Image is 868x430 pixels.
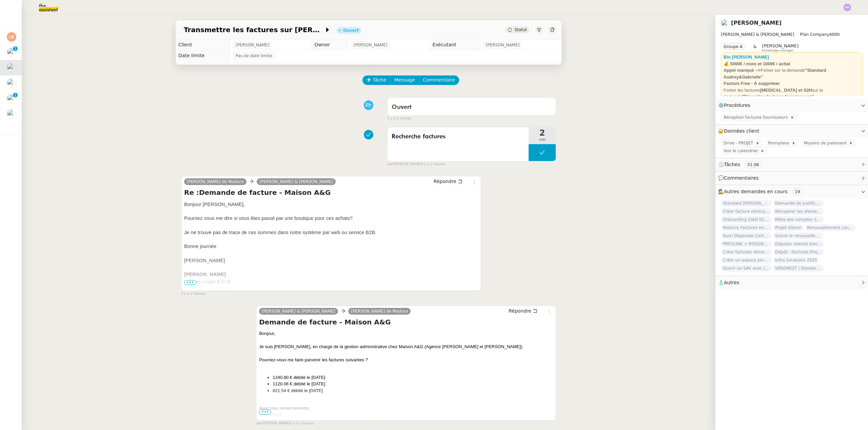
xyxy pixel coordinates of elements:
span: [PERSON_NAME] [184,272,226,277]
span: Dépôt - Factures Projets [773,249,824,255]
img: svg [7,32,16,42]
span: Commentaire [423,76,455,84]
strong: Appel manqué --> [724,68,761,73]
span: VENDREST | Dossiers Drive - SCI Gabrielle [773,265,824,272]
li: 1240.80 € débité le [DATE] [273,374,553,381]
span: 4000 [829,32,840,37]
td: Client [176,40,230,50]
div: Ouvert [343,28,359,32]
img: svg [844,4,851,11]
h4: Re :Demande de facture - Maison A&G [184,188,478,197]
td: Date limite [176,50,230,61]
button: Répondre [431,178,465,185]
div: Bien à vous, [259,411,553,418]
div: Avec mes remerciements, [259,405,553,412]
app-user-label: Knowledge manager [762,43,798,52]
img: users%2F47wLulqoDhMx0TTMwUcsFP5V2A23%2Favatar%2Fnokpict-removebg-preview-removebg-preview.png [7,94,16,104]
div: 💬Commentaires [715,172,868,185]
div: ⏲️Tâches 51:06 [715,158,868,171]
span: 2 [529,129,556,137]
span: Pennylane [768,140,792,146]
a: [PERSON_NAME] de Madura [348,308,411,314]
div: Pourriez-vous me faire parvenir les factures suivantes ? [259,357,553,363]
span: Plan Company [800,32,829,37]
div: 🕵️Autres demandes en cours 19 [715,185,868,198]
a: Bio [PERSON_NAME] [724,54,769,60]
span: Déposer relevés bancaires dans GED Pennylane [773,241,824,247]
img: users%2FfjlNmCTkLiVoA3HQjY3GA5JXGxb2%2Favatar%2Fstarofservice_97480retdsc0392.png [721,19,728,27]
a: [PERSON_NAME] & [PERSON_NAME] [257,179,335,185]
span: [PERSON_NAME] [762,43,798,48]
span: [STREET_ADDRESS] [184,287,233,292]
span: Données client [724,128,759,134]
div: Bonjour, [259,330,553,337]
span: il y a 2 heures [290,421,314,426]
span: Miles des comptes Skywards et Flying Blue [773,216,824,223]
div: 🔐Données client [715,125,868,138]
span: Standard [PERSON_NAME] [721,200,772,207]
span: par [256,421,262,426]
img: users%2FME7CwGhkVpexbSaUxoFyX6OhGQk2%2Favatar%2Fe146a5d2-1708-490f-af4b-78e736222863 [7,48,16,57]
span: 🧴 [718,280,739,285]
span: ⚙️ [718,101,753,109]
div: 🧴Autres [715,276,868,289]
span: Relance Factures Impayées - août 2025 [721,224,772,231]
span: Tâche [373,76,387,84]
span: Pas de date limite [236,52,272,59]
strong: Facture Free - À supprimer [724,81,780,86]
div: ⚙️Procédures [715,99,868,112]
span: Voir le calendrier [724,148,761,154]
span: Renouvellement contrat Opale STOCCO [805,224,856,231]
span: Moyens de paiement [804,140,849,146]
span: Procédures [724,103,750,108]
span: 🕵️ [718,189,805,194]
span: Drive - PROJET [724,140,756,146]
span: Statut [514,27,527,32]
span: il y a 2 heures [387,116,411,121]
span: [PERSON_NAME] [486,42,520,48]
span: Autres demandes en cours [724,189,788,194]
nz-badge-sup: 1 [13,93,18,97]
span: Répondre [434,178,456,185]
li: 1120.06 € débité le [DATE] [273,381,553,387]
span: Message [394,76,415,84]
small: [PERSON_NAME] [256,421,314,426]
span: Créer facture rétrocommission pour projet Lévis [721,208,772,215]
p: 1 [14,93,17,99]
li: 621.54 € débité le [DATE] [273,387,553,394]
span: ••• [259,410,271,414]
span: Répondre [509,308,531,314]
span: 🔐 [718,127,762,135]
span: Autres [724,280,739,285]
span: Pourriez vous me dire si vous êtes passé par une boutique pour ces achats? [184,216,353,221]
span: Créer factures rétrocommission Atelier Courbettes [721,249,772,255]
span: ⏲️ [718,162,768,167]
div: Forker sur la demande [724,67,860,80]
nz-tag: 51:06 [745,161,762,168]
span: Bonjour [PERSON_NAME], [184,202,245,207]
span: il y a 2 heures [181,291,205,297]
span: & [753,43,756,52]
nz-tag: Groupe A [721,43,745,50]
td: Exécutant [430,40,480,50]
strong: [MEDICAL_DATA] et S2H [760,88,812,93]
td: [PERSON_NAME] [259,418,378,425]
span: [PERSON_NAME] [236,42,270,48]
button: Commentaire [419,75,459,85]
nz-tag: 19 [792,188,803,195]
span: min [529,137,556,143]
td: Owner [312,40,348,50]
div: Je suis [PERSON_NAME], en charge de la gestion administrative chez Maison A&G (Agence [PERSON_NAM... [259,343,553,350]
span: par [387,161,393,167]
span: Suivi Dépenses Cartes Salariées Qonto - 20 août 2025 [721,232,772,239]
span: il y a 2 heures [421,161,445,167]
span: Ouvert [392,104,412,110]
span: Recherche factures [392,132,525,142]
img: users%2FfjlNmCTkLiVoA3HQjY3GA5JXGxb2%2Favatar%2Fstarofservice_97480retdsc0392.png [7,63,16,72]
a: [PERSON_NAME] & [PERSON_NAME] [259,308,338,314]
img: users%2FfjlNmCTkLiVoA3HQjY3GA5JXGxb2%2Favatar%2Fstarofservice_97480retdsc0392.png [7,78,16,88]
span: PREVLINK + RISQUES PROFESSIONNELS [721,241,772,247]
span: Commentaires [724,175,758,181]
span: [PERSON_NAME] [354,42,388,48]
